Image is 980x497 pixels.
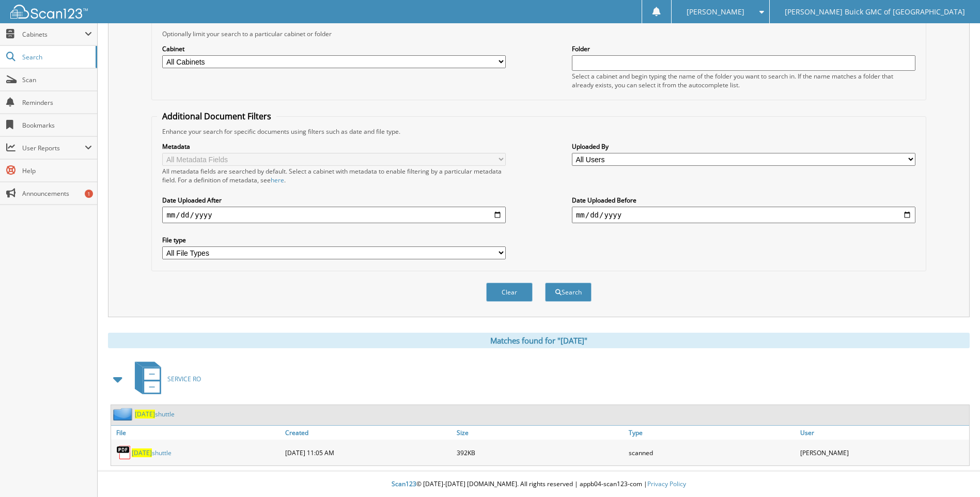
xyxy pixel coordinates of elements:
[572,44,915,53] label: Folder
[132,448,172,457] a: [DATE]shuttle
[157,111,276,122] legend: Additional Document Filters
[647,479,686,488] a: Privacy Policy
[22,189,92,198] span: Announcements
[113,408,135,421] img: folder2.png
[22,75,92,84] span: Scan
[135,410,175,418] a: [DATE]shuttle
[162,236,506,244] label: File type
[116,445,132,460] img: PDF.png
[129,359,201,399] a: SERVICE RO
[486,283,533,302] button: Clear
[162,196,506,205] label: Date Uploaded After
[572,207,915,223] input: end
[157,127,920,136] div: Enhance your search for specific documents using filters such as date and file type.
[132,448,152,457] span: [DATE]
[22,166,92,175] span: Help
[22,144,85,152] span: User Reports
[798,442,969,463] div: [PERSON_NAME]
[545,283,592,302] button: Search
[108,333,970,348] div: Matches found for "[DATE]"
[785,9,965,15] span: [PERSON_NAME] Buick GMC of [GEOGRAPHIC_DATA]
[283,442,454,463] div: [DATE] 11:05 AM
[22,53,90,61] span: Search
[162,142,506,151] label: Metadata
[10,5,88,19] img: scan123-logo-white.svg
[167,375,201,383] span: SERVICE RO
[626,442,798,463] div: scanned
[22,121,92,130] span: Bookmarks
[22,98,92,107] span: Reminders
[687,9,744,15] span: [PERSON_NAME]
[454,442,626,463] div: 392KB
[162,207,506,223] input: start
[98,472,980,497] div: © [DATE]-[DATE] [DOMAIN_NAME]. All rights reserved | appb04-scan123-com |
[283,426,454,440] a: Created
[111,426,283,440] a: File
[162,167,506,184] div: All metadata fields are searched by default. Select a cabinet with metadata to enable filtering b...
[626,426,798,440] a: Type
[135,410,155,418] span: [DATE]
[572,142,915,151] label: Uploaded By
[22,30,85,39] span: Cabinets
[85,190,93,198] div: 1
[798,426,969,440] a: User
[572,196,915,205] label: Date Uploaded Before
[572,72,915,89] div: Select a cabinet and begin typing the name of the folder you want to search in. If the name match...
[454,426,626,440] a: Size
[162,44,506,53] label: Cabinet
[392,479,416,488] span: Scan123
[157,29,920,38] div: Optionally limit your search to a particular cabinet or folder
[271,176,284,184] a: here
